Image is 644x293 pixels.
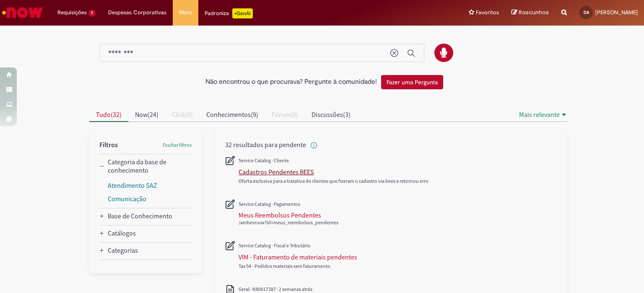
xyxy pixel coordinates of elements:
[512,9,549,17] a: Rascunhos
[205,78,377,86] h2: Não encontrou o que procurava? Pergunte à comunidade!
[1,4,44,21] img: ServiceNow
[381,75,443,89] button: Fazer uma Pergunta
[57,8,87,17] span: Requisições
[595,9,638,16] span: [PERSON_NAME]
[179,8,192,17] span: More
[519,8,549,16] span: Rascunhos
[88,10,96,17] span: 7
[232,8,253,18] p: +GenAi
[584,10,589,15] span: DA
[108,8,166,17] span: Despesas Corporativas
[205,8,253,18] div: Padroniza
[476,8,499,17] span: Favoritos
